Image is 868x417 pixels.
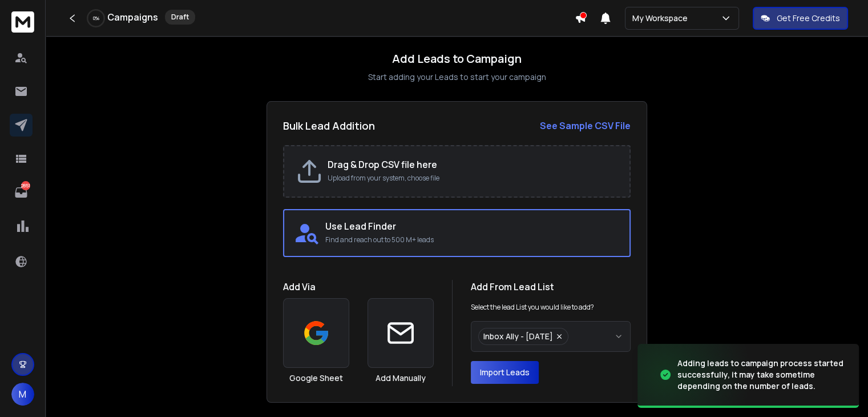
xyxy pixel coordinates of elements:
[777,13,840,24] p: Get Free Credits
[632,13,692,24] p: My Workspace
[376,372,426,384] h3: Add Manually
[677,358,845,392] div: Adding leads to campaign process started successfully, it may take sometime depending on the numb...
[328,174,618,183] p: Upload from your system, choose file
[11,383,34,406] button: M
[165,10,195,25] div: Draft
[540,119,631,132] strong: See Sample CSV File
[325,235,620,244] p: Find and reach out to 500 M+ leads
[471,361,539,384] button: Import Leads
[93,15,99,22] p: 0 %
[753,7,848,30] button: Get Free Credits
[368,71,546,83] p: Start adding your Leads to start your campaign
[540,119,631,133] a: See Sample CSV File
[283,280,434,294] h1: Add Via
[289,372,343,384] h3: Google Sheet
[325,219,620,233] h2: Use Lead Finder
[471,303,594,312] p: Select the lead List you would like to add?
[107,10,158,24] h1: Campaigns
[21,181,30,190] p: 2851
[392,51,522,67] h1: Add Leads to Campaign
[328,158,618,171] h2: Drag & Drop CSV file here
[10,181,33,204] a: 2851
[283,118,375,134] h2: Bulk Lead Addition
[471,280,631,294] h1: Add From Lead List
[483,331,553,342] span: Inbox Ally - [DATE]
[637,341,752,409] img: image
